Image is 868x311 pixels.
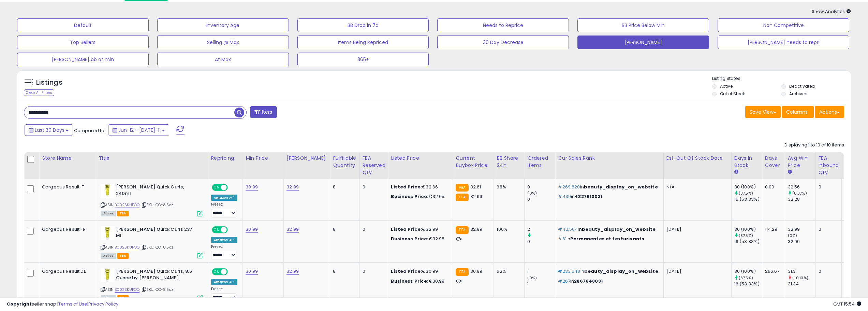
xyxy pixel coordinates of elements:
[666,268,726,274] p: [DATE]
[42,155,93,162] div: Store Name
[118,127,161,133] span: Jun-12 - [DATE]-11
[333,226,354,232] div: 8
[765,226,780,232] div: 114.29
[558,236,566,242] span: #61
[24,89,54,96] div: Clear All Filters
[363,155,385,176] div: FBA Reserved Qty
[734,268,762,274] div: 30 (100%)
[720,83,733,89] label: Active
[788,196,815,202] div: 32.28
[58,301,87,307] a: Terms of Use
[391,226,422,232] b: Listed Price:
[718,36,849,49] button: [PERSON_NAME] needs to repri
[35,127,64,133] span: Last 30 Days
[211,237,238,243] div: Amazon AI *
[739,275,753,281] small: (87.5%)
[527,155,552,169] div: Ordered Items
[286,268,299,275] a: 32.99
[792,190,807,196] small: (0.87%)
[74,127,105,134] span: Compared to:
[792,275,808,281] small: (-0.13%)
[666,155,729,162] div: Est. Out Of Stock Date
[391,236,428,242] b: Business Price:
[101,211,116,216] span: All listings currently available for purchase on Amazon
[558,184,580,190] span: #269,820
[211,244,238,260] div: Preset:
[470,193,483,200] span: 32.66
[117,253,129,259] span: FBA
[286,226,299,233] a: 32.99
[788,281,815,287] div: 31.34
[819,268,837,274] div: 0
[42,268,91,274] div: Gorgeous Result DE
[788,268,815,274] div: 31.3
[42,226,91,232] div: Gorgeous Result FR
[788,239,815,245] div: 32.99
[527,184,555,190] div: 0
[363,268,383,274] div: 0
[246,184,258,190] a: 30.99
[116,184,199,198] b: [PERSON_NAME] Quick Curls, 240ml
[115,202,140,208] a: B002SKUFOQ
[819,226,837,232] div: 0
[117,211,129,216] span: FBA
[211,195,238,201] div: Amazon AI *
[739,190,753,196] small: (87.5%)
[391,226,447,232] div: €32.99
[734,281,762,287] div: 16 (53.33%)
[577,36,709,49] button: [PERSON_NAME]
[558,268,658,274] p: in
[246,268,258,275] a: 30.99
[226,185,237,190] span: OFF
[437,36,569,49] button: 30 Day Decrease
[17,36,149,49] button: Top Sellers
[36,78,62,87] h5: Listings
[437,18,569,32] button: Needs to Reprice
[558,194,658,200] p: in
[788,226,815,232] div: 32.99
[558,268,580,274] span: #233,648
[42,184,91,190] div: Gorgeous Result IT
[101,226,203,258] div: ASIN:
[157,53,289,66] button: At Max
[734,196,762,202] div: 16 (53.33%)
[739,233,753,238] small: (87.5%)
[558,236,658,242] p: in
[391,236,447,242] div: €32.98
[789,91,808,97] label: Archived
[788,184,815,190] div: 32.56
[157,36,289,49] button: Selling @ Max
[788,233,797,238] small: (0%)
[558,193,571,200] span: #439
[527,190,537,196] small: (0%)
[527,239,555,245] div: 0
[226,269,237,275] span: OFF
[226,227,237,232] span: OFF
[819,155,839,176] div: FBA inbound Qty
[246,226,258,233] a: 30.99
[7,301,32,307] strong: Copyright
[115,244,140,250] a: B002SKUFOQ
[391,278,447,284] div: €30.99
[784,142,844,149] div: Displaying 1 to 10 of 10 items
[333,155,356,169] div: Fulfillable Quantity
[101,184,114,198] img: 41I9fB0tc6L._SL40_.jpg
[812,8,851,15] span: Show Analytics
[527,275,537,281] small: (0%)
[558,278,570,284] span: #267
[584,268,658,274] span: beauty_display_on_website
[141,202,173,208] span: | SKU: QC-8.5oz
[470,184,481,190] span: 32.61
[497,184,519,190] div: 68%
[101,184,203,216] div: ASIN:
[99,155,205,162] div: Title
[819,184,837,190] div: 0
[17,18,149,32] button: Default
[7,301,118,308] div: seller snap | |
[101,253,116,259] span: All listings currently available for purchase on Amazon
[666,184,726,190] p: N/A
[558,184,658,190] p: in
[765,184,780,190] div: 0.00
[297,18,429,32] button: BB Drop in 7d
[497,155,521,169] div: BB Share 24h.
